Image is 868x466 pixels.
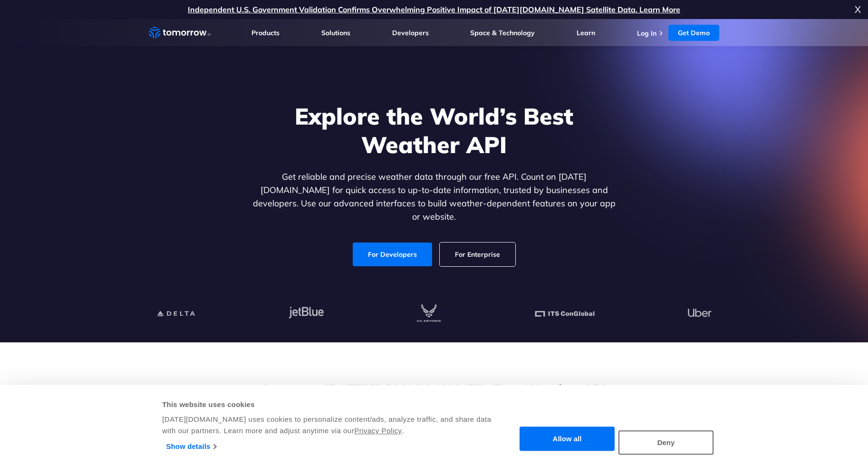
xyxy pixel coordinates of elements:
a: Show details [166,439,216,454]
a: Solutions [321,29,350,37]
a: Log In [637,29,656,38]
a: Learn [577,29,595,37]
a: Independent U.S. Government Validation Confirms Overwhelming Positive Impact of [DATE][DOMAIN_NAM... [188,5,680,14]
a: For Enterprise [440,243,515,266]
button: Allow all [520,427,615,451]
h2: Leverage [DATE][DOMAIN_NAME]’s Free Weather API [149,380,719,398]
button: Deny [618,430,714,455]
a: Developers [392,29,429,37]
a: Home link [149,26,211,40]
h1: Explore the World’s Best Weather API [251,102,617,159]
a: Space & Technology [470,29,535,37]
a: Privacy Policy [354,427,402,435]
div: This website uses cookies [162,399,492,410]
a: Get Demo [668,25,719,41]
div: [DATE][DOMAIN_NAME] uses cookies to personalize content/ads, analyze traffic, and share data with... [162,414,492,437]
p: Get reliable and precise weather data through our free API. Count on [DATE][DOMAIN_NAME] for quic... [251,170,617,223]
a: For Developers [353,243,432,266]
a: Products [251,29,280,37]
